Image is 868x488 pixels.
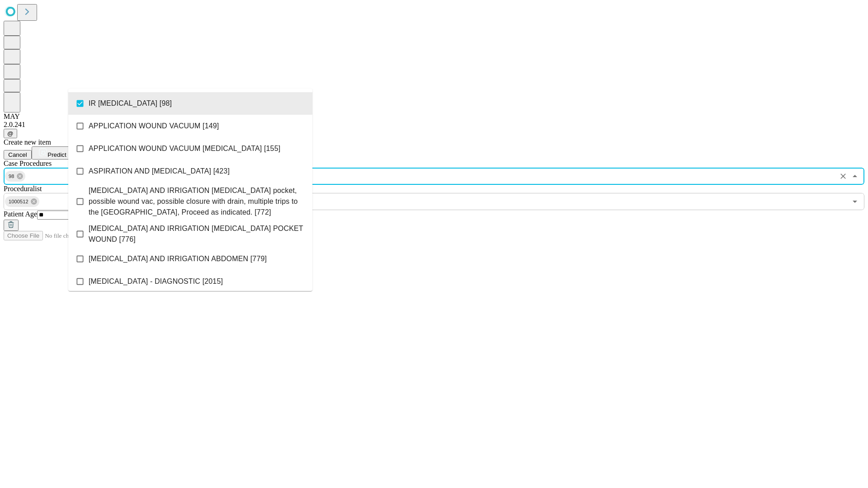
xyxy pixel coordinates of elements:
[4,113,864,121] div: MAY
[89,276,223,287] span: [MEDICAL_DATA] - DIAGNOSTIC [2015]
[5,197,32,207] span: 1000512
[47,151,66,158] span: Predict
[89,143,280,154] span: APPLICATION WOUND VACUUM [MEDICAL_DATA] [155]
[849,170,861,183] button: Close
[32,146,73,160] button: Predict
[89,166,230,177] span: ASPIRATION AND [MEDICAL_DATA] [423]
[837,170,849,183] button: Clear
[5,196,39,207] div: 1000512
[8,151,27,158] span: Cancel
[89,121,219,131] span: APPLICATION WOUND VACUUM [149]
[89,98,172,109] span: IR [MEDICAL_DATA] [98]
[7,130,14,137] span: @
[4,185,42,192] span: Proceduralist
[89,185,305,218] span: [MEDICAL_DATA] AND IRRIGATION [MEDICAL_DATA] pocket, possible wound vac, possible closure with dr...
[4,150,32,160] button: Cancel
[5,171,18,182] span: 98
[4,121,864,129] div: 2.0.241
[4,160,52,167] span: Scheduled Procedure
[89,253,267,264] span: [MEDICAL_DATA] AND IRRIGATION ABDOMEN [779]
[4,129,17,138] button: @
[5,171,25,182] div: 98
[89,223,305,245] span: [MEDICAL_DATA] AND IRRIGATION [MEDICAL_DATA] POCKET WOUND [776]
[849,195,861,208] button: Open
[4,138,51,146] span: Create new item
[4,210,37,218] span: Patient Age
